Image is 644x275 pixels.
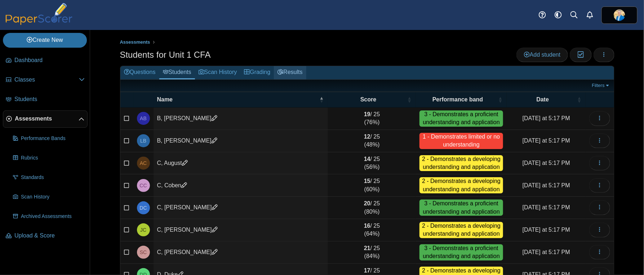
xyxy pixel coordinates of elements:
time: Sep 8, 2025 at 5:17 PM [523,160,570,166]
div: 3 - Demonstrates a proficient understanding and application [419,200,503,216]
span: Shanley C [140,250,147,255]
b: 16 [364,223,370,229]
a: Scan History [10,188,88,206]
span: Date : Activate to sort [577,92,581,107]
span: Score : Activate to sort [407,92,412,107]
td: C, Coben [154,174,328,197]
span: Add student [524,52,560,58]
td: C, [PERSON_NAME] [154,219,328,241]
span: August C [140,161,147,166]
td: / 25 (76%) [328,108,416,130]
span: Classes [14,76,79,84]
span: Performance Bands [21,135,85,142]
b: 21 [364,245,370,251]
b: 20 [364,200,370,206]
h1: Students for Unit 1 CFA [120,49,211,61]
span: Score [360,96,376,102]
span: Travis McFarland [614,9,625,21]
span: Upload & Score [14,232,85,240]
span: Dane C [139,205,147,210]
span: Name [157,96,173,102]
a: Add student [516,48,568,62]
a: Archived Assessments [10,208,88,225]
span: Assessments [15,115,79,123]
span: Name : Activate to invert sorting [319,92,324,107]
div: 2 - Demonstrates a developing understanding and application [419,177,503,193]
td: / 25 (80%) [328,197,416,219]
span: Students [14,95,85,103]
td: / 25 (64%) [328,219,416,241]
a: Grading [240,66,274,79]
td: C, August [154,152,328,175]
time: Sep 8, 2025 at 5:17 PM [523,227,570,233]
a: Rubrics [10,149,88,167]
span: Ashlynn B [140,116,147,121]
span: Performance band [432,96,483,102]
a: Dashboard [3,52,88,69]
span: Date [537,96,549,102]
time: Sep 8, 2025 at 5:17 PM [523,115,570,121]
span: Lily B [140,138,146,143]
img: ps.jrF02AmRZeRNgPWo [614,9,625,21]
a: Assessments [118,38,152,47]
td: C, [PERSON_NAME] [154,241,328,264]
td: / 25 (48%) [328,130,416,152]
td: / 25 (84%) [328,241,416,264]
div: 3 - Demonstrates a proficient understanding and application [419,110,503,127]
b: 12 [364,134,370,140]
span: Performance band : Activate to sort [498,92,502,107]
span: Coben C [139,183,147,188]
a: Alerts [582,7,598,23]
b: 19 [364,111,370,117]
div: 2 - Demonstrates a developing understanding and application [419,155,503,171]
div: 2 - Demonstrates a developing understanding and application [419,222,503,238]
a: Results [274,66,306,79]
time: Sep 8, 2025 at 5:17 PM [523,182,570,188]
a: Standards [10,169,88,186]
span: Dashboard [14,56,85,64]
span: Rubrics [21,154,85,162]
a: Scan History [195,66,241,79]
span: Assessments [120,39,150,45]
a: Classes [3,71,88,89]
a: Questions [120,66,159,79]
td: C, [PERSON_NAME] [154,197,328,219]
div: 1 - Demonstrates limited or no understanding [419,133,503,149]
a: Assessments [3,110,88,128]
span: Scan History [21,193,85,201]
span: Archived Assessments [21,213,85,220]
img: PaperScorer [3,3,75,25]
a: PaperScorer [3,20,75,26]
span: Jasmine C [140,227,146,232]
td: B, [PERSON_NAME] [154,130,328,152]
b: 15 [364,178,370,184]
a: Performance Bands [10,130,88,147]
a: Upload & Score [3,227,88,245]
a: Students [159,66,195,79]
td: / 25 (60%) [328,174,416,197]
time: Sep 8, 2025 at 5:17 PM [523,204,570,210]
td: / 25 (56%) [328,152,416,175]
a: Create New [3,33,87,47]
time: Sep 8, 2025 at 5:17 PM [523,249,570,255]
a: ps.jrF02AmRZeRNgPWo [601,6,638,24]
div: 3 - Demonstrates a proficient understanding and application [419,244,503,261]
a: Filters [590,82,612,89]
a: Students [3,91,88,108]
span: Standards [21,174,85,181]
b: 17 [364,267,370,274]
time: Sep 8, 2025 at 5:17 PM [523,137,570,144]
td: B, [PERSON_NAME] [154,108,328,130]
b: 14 [364,156,370,162]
